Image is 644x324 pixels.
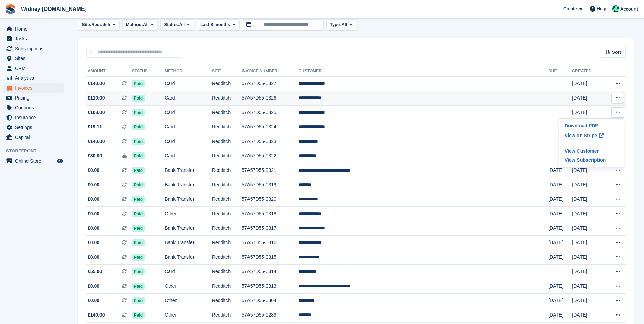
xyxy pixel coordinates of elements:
[179,21,185,28] span: All
[242,279,299,294] td: 57A57D55-0313
[572,163,603,178] td: [DATE]
[88,181,99,188] span: £0.00
[15,123,56,132] span: Settings
[88,123,102,130] span: £19.11
[132,283,145,290] span: Paid
[164,21,179,28] span: Status:
[572,308,603,323] td: [DATE]
[15,113,56,122] span: Insurance
[548,221,572,236] td: [DATE]
[212,221,242,236] td: Redditch
[242,236,299,250] td: 57A57D55-0316
[132,138,145,145] span: Paid
[548,250,572,265] td: [DATE]
[563,5,577,12] span: Create
[212,120,242,134] td: Redditch
[165,192,212,207] td: Bank Transfer
[212,265,242,279] td: Redditch
[212,308,242,323] td: Redditch
[165,221,212,236] td: Bank Transfer
[299,66,549,77] th: Customer
[126,21,143,28] span: Method:
[15,64,56,73] span: CRM
[165,279,212,294] td: Other
[132,182,145,188] span: Paid
[3,132,64,142] a: menu
[212,76,242,91] td: Redditch
[3,83,64,93] a: menu
[548,163,572,178] td: [DATE]
[548,279,572,294] td: [DATE]
[132,268,145,275] span: Paid
[572,192,603,207] td: [DATE]
[212,91,242,106] td: Redditch
[562,130,621,141] p: View on Stripe
[132,239,145,246] span: Paid
[572,236,603,250] td: [DATE]
[88,283,99,290] span: £0.00
[132,225,145,232] span: Paid
[165,178,212,192] td: Bank Transfer
[88,109,105,116] span: £108.00
[165,134,212,149] td: Card
[3,103,64,112] a: menu
[572,178,603,192] td: [DATE]
[572,293,603,308] td: [DATE]
[212,149,242,163] td: Redditch
[88,239,99,246] span: £0.00
[88,210,99,217] span: £0.00
[165,91,212,106] td: Card
[165,207,212,221] td: Other
[562,156,621,164] a: View Subscription
[132,196,145,203] span: Paid
[212,105,242,120] td: Redditch
[165,149,212,163] td: Card
[572,66,603,77] th: Created
[132,124,145,130] span: Paid
[562,147,621,156] a: View Customer
[562,121,621,130] a: Download PDF
[572,279,603,294] td: [DATE]
[132,66,165,77] th: Status
[6,148,68,155] span: Storefront
[242,76,299,91] td: 57A57D55-0327
[132,254,145,261] span: Paid
[88,224,99,232] span: £0.00
[3,73,64,83] a: menu
[88,167,99,174] span: £0.00
[572,250,603,265] td: [DATE]
[165,66,212,77] th: Method
[132,109,145,116] span: Paid
[132,152,145,159] span: Paid
[15,83,56,93] span: Invoices
[165,250,212,265] td: Bank Transfer
[3,34,64,43] a: menu
[3,44,64,53] a: menu
[132,95,145,102] span: Paid
[88,297,99,304] span: £0.00
[165,163,212,178] td: Bank Transfer
[15,44,56,53] span: Subscriptions
[326,19,356,31] button: Type: All
[78,19,119,31] button: Site: Redditch
[91,21,110,28] span: Redditch
[572,76,603,91] td: [DATE]
[330,21,342,28] span: Type:
[572,91,603,106] td: [DATE]
[5,4,16,14] img: stora-icon-8386f47178a22dfd0bd8f6a31ec36ba5ce8667c1dd55bd0f319d3a0aa187defe.svg
[197,19,239,31] button: Last 3 months
[15,24,56,34] span: Home
[548,293,572,308] td: [DATE]
[18,3,89,15] a: Widney [DOMAIN_NAME]
[82,21,91,28] span: Site:
[122,19,158,31] button: Method: All
[212,207,242,221] td: Redditch
[86,66,132,77] th: Amount
[15,93,56,103] span: Pricing
[620,6,638,13] span: Account
[212,134,242,149] td: Redditch
[548,236,572,250] td: [DATE]
[88,268,102,275] span: £55.00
